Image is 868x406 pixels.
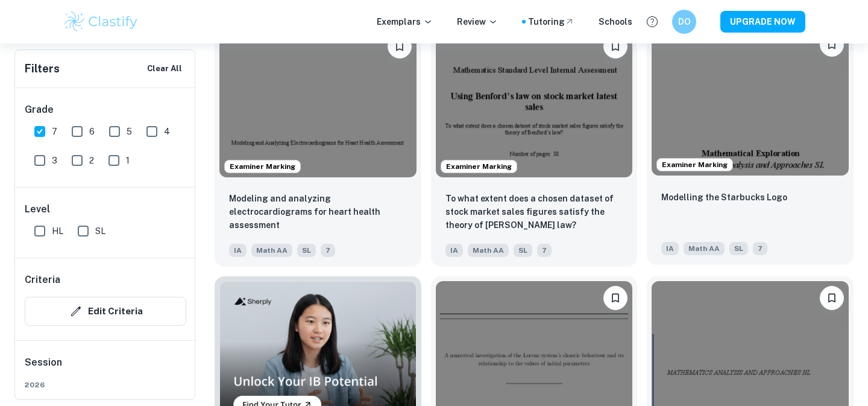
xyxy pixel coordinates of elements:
[126,154,130,167] span: 1
[25,273,60,287] h6: Criteria
[25,297,186,326] button: Edit Criteria
[684,242,725,255] span: Math AA
[25,103,186,117] h6: Grade
[52,224,63,238] span: HL
[436,30,633,177] img: Math AA IA example thumbnail: To what extent does a chosen dataset of
[95,224,105,238] span: SL
[468,244,509,257] span: Math AA
[127,125,132,138] span: 5
[63,10,139,34] img: Clastify logo
[753,242,767,255] span: 7
[164,125,170,138] span: 4
[647,25,854,267] a: Examiner MarkingBookmarkModelling the Starbucks LogoIAMath AASL7
[678,15,691,28] h6: DO
[251,244,292,257] span: Math AA
[219,30,417,177] img: Math AA IA example thumbnail: Modeling and analyzing electrocardiogram
[431,25,638,267] a: Examiner MarkingBookmarkTo what extent does a chosen dataset of stock market sales figures satisf...
[603,286,627,310] button: Bookmark
[820,33,844,57] button: Bookmark
[445,244,463,257] span: IA
[652,28,849,176] img: Math AA IA example thumbnail: Modelling the Starbucks Logo
[388,34,412,59] button: Bookmark
[599,15,632,28] a: Schools
[297,244,316,257] span: SL
[528,15,574,28] a: Tutoring
[215,25,421,267] a: Examiner MarkingBookmarkModeling and analyzing electrocardiograms for heart health assessmentIAMa...
[89,125,95,138] span: 6
[25,355,186,379] h6: Session
[537,244,552,257] span: 7
[89,154,94,167] span: 2
[441,161,517,172] span: Examiner Marking
[661,242,679,255] span: IA
[720,11,805,33] button: UPGRADE NOW
[820,286,844,310] button: Bookmark
[661,191,787,204] p: Modelling the Starbucks Logo
[642,11,662,32] button: Help and Feedback
[229,244,247,257] span: IA
[229,192,407,232] p: Modeling and analyzing electrocardiograms for heart health assessment
[25,379,186,390] span: 2026
[672,10,696,34] button: DO
[52,154,57,167] span: 3
[729,242,748,255] span: SL
[377,15,433,28] p: Exemplars
[52,125,57,138] span: 7
[445,192,623,232] p: To what extent does a chosen dataset of stock market sales figures satisfy the theory of Benford’...
[144,60,185,78] button: Clear All
[657,159,732,170] span: Examiner Marking
[603,34,627,59] button: Bookmark
[514,244,532,257] span: SL
[25,60,60,77] h6: Filters
[321,244,335,257] span: 7
[225,161,300,172] span: Examiner Marking
[457,15,498,28] p: Review
[25,202,186,217] h6: Level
